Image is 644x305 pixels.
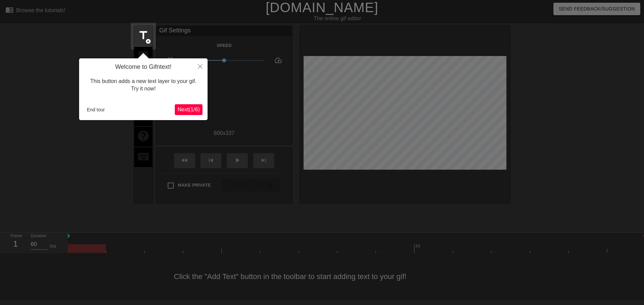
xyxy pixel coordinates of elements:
button: Next [175,104,202,115]
button: End tour [84,105,108,115]
div: This button adds a new text layer to your gif. Try it now! [84,71,202,100]
button: Close [193,58,208,74]
span: Next ( 1 / 6 ) [177,107,200,112]
h4: Welcome to Gifntext! [84,63,202,71]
